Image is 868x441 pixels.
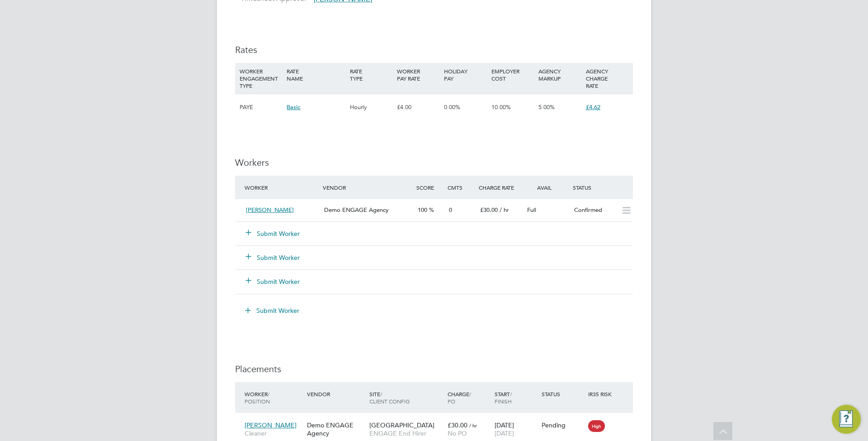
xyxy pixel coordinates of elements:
[538,103,555,111] span: 5.00%
[245,421,297,429] span: [PERSON_NAME]
[239,303,307,318] button: Submit Worker
[348,94,395,120] div: Hourly
[588,420,605,432] span: High
[448,421,467,429] span: £30.00
[245,390,270,405] span: / Position
[287,103,300,111] span: Basic
[321,179,414,196] div: Vendor
[442,63,489,86] div: HOLIDAY PAY
[542,421,584,429] div: Pending
[246,253,300,262] button: Submit Worker
[536,63,583,86] div: AGENCY MARKUP
[242,179,321,196] div: Worker
[571,203,618,218] div: Confirmed
[495,429,514,437] span: [DATE]
[500,206,509,214] span: / hr
[246,229,300,238] button: Submit Worker
[324,206,389,214] span: Demo ENGAGE Agency
[492,386,539,409] div: Start
[237,94,284,120] div: PAYE
[305,386,367,402] div: Vendor
[367,386,445,409] div: Site
[524,179,571,196] div: Avail
[246,206,294,214] span: [PERSON_NAME]
[395,63,442,86] div: WORKER PAY RATE
[395,94,442,120] div: £4.00
[527,206,536,214] span: Full
[235,157,633,168] h3: Workers
[245,429,302,437] span: Cleaner
[284,63,347,86] div: RATE NAME
[586,386,617,402] div: IR35 Risk
[369,390,410,405] span: / Client Config
[480,206,498,214] span: £30.00
[369,429,443,437] span: ENGAGE End Hirer
[449,206,452,214] span: 0
[476,179,524,196] div: Charge Rate
[235,44,633,56] h3: Rates
[539,386,586,402] div: Status
[418,206,427,214] span: 100
[444,103,460,111] span: 0.00%
[586,103,600,111] span: £4.62
[448,390,471,405] span: / PO
[491,103,511,111] span: 10.00%
[242,416,633,424] a: [PERSON_NAME]CleanerDemo ENGAGE Agency[GEOGRAPHIC_DATA]ENGAGE End Hirer£30.00 / hrNo PO[DATE][DAT...
[584,63,631,94] div: AGENCY CHARGE RATE
[448,429,467,437] span: No PO
[246,277,300,286] button: Submit Worker
[571,179,633,196] div: Status
[489,63,536,86] div: EMPLOYER COST
[237,63,284,94] div: WORKER ENGAGEMENT TYPE
[369,421,434,429] span: [GEOGRAPHIC_DATA]
[414,179,445,196] div: Score
[832,405,861,434] button: Engage Resource Center
[495,390,512,405] span: / Finish
[445,179,476,196] div: Cmts
[235,363,633,375] h3: Placements
[445,386,492,409] div: Charge
[469,422,477,429] span: / hr
[348,63,395,86] div: RATE TYPE
[242,386,305,409] div: Worker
